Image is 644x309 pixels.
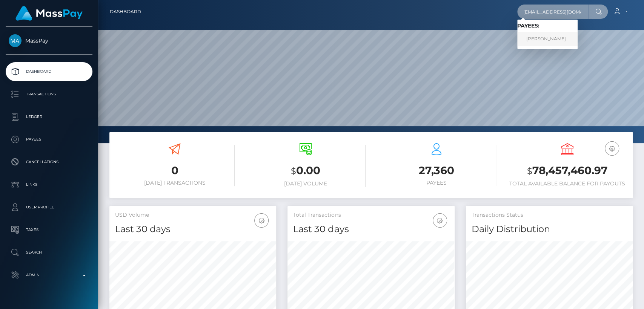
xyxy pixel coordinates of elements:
[6,153,92,171] a: Cancellations
[6,266,92,285] a: Admin
[9,224,89,236] p: Taxes
[9,179,89,190] p: Links
[115,180,235,186] h6: [DATE] Transactions
[246,181,366,187] h6: [DATE] Volume
[517,23,578,29] h6: Payees:
[6,243,92,262] a: Search
[6,85,92,104] a: Transactions
[9,247,89,258] p: Search
[9,34,22,47] img: MassPay
[9,269,89,281] p: Admin
[472,211,627,219] h5: Transactions Status
[6,62,92,81] a: Dashboard
[6,175,92,194] a: Links
[115,211,271,219] h5: USD Volume
[115,163,235,178] h3: 0
[6,107,92,126] a: Ledger
[9,134,89,145] p: Payees
[291,166,296,176] small: $
[6,220,92,239] a: Taxes
[6,130,92,149] a: Payees
[517,5,588,19] input: Search...
[507,181,627,187] h6: Total Available Balance for Payouts
[9,156,89,168] p: Cancellations
[6,37,92,44] span: MassPay
[472,223,627,236] h4: Daily Distribution
[6,198,92,217] a: User Profile
[293,211,449,219] h5: Total Transactions
[9,202,89,213] p: User Profile
[246,163,366,179] h3: 0.00
[15,6,83,21] img: MassPay Logo
[115,223,271,236] h4: Last 30 days
[517,32,578,46] a: [PERSON_NAME]
[377,180,496,186] h6: Payees
[293,223,449,236] h4: Last 30 days
[507,163,627,179] h3: 78,457,460.97
[110,4,141,20] a: Dashboard
[9,89,89,100] p: Transactions
[9,66,89,77] p: Dashboard
[527,166,532,176] small: $
[377,163,496,178] h3: 27,360
[9,111,89,122] p: Ledger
